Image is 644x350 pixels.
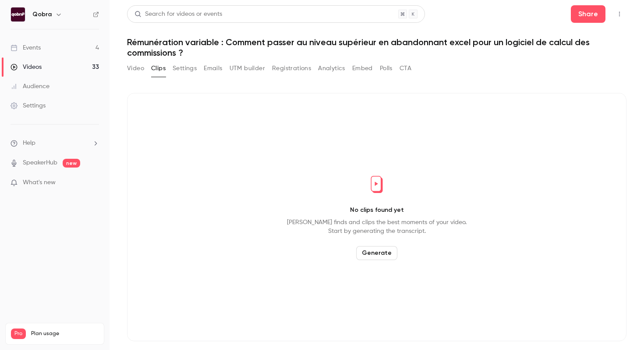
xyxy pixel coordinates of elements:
button: UTM builder [230,61,265,75]
p: No clips found yet [350,206,404,214]
div: Events [11,43,41,52]
button: Top Bar Actions [612,7,626,21]
button: Registrations [272,61,311,75]
button: Embed [352,61,373,75]
span: What's new [23,178,56,187]
button: CTA [400,61,411,75]
h1: Rémunération variable : Comment passer au niveau supérieur en abandonnant excel pour un logiciel ... [127,37,626,58]
button: Settings [173,61,197,75]
iframe: Noticeable Trigger [88,179,99,187]
span: Help [23,139,35,148]
button: Polls [380,61,393,75]
button: Share [571,5,605,23]
div: Videos [11,63,42,71]
button: Generate [356,246,397,260]
a: SpeakerHub [23,158,57,168]
div: Search for videos or events [134,10,222,19]
li: help-dropdown-opener [11,139,99,148]
button: Video [127,61,144,75]
div: Audience [11,82,50,91]
div: Settings [11,101,46,110]
button: Clips [151,61,166,75]
span: new [63,159,80,168]
p: [PERSON_NAME] finds and clips the best moments of your video. Start by generating the transcript. [287,218,467,236]
span: Plan usage [31,330,99,337]
button: Analytics [318,61,345,75]
span: Pro [11,329,26,339]
button: Emails [204,61,222,75]
img: Qobra [11,7,25,21]
h6: Qobra [32,10,52,19]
